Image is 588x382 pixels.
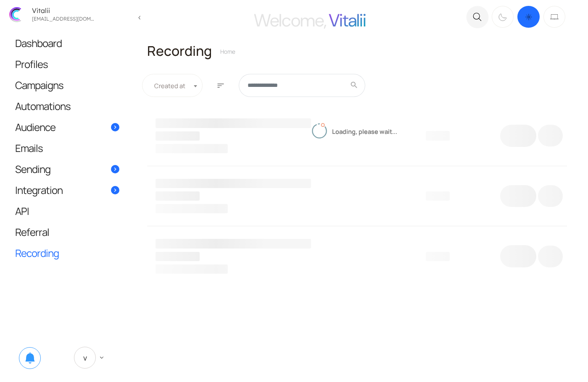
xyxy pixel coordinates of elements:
span: Recording [15,249,59,257]
span: Campaigns [15,81,63,89]
a: Campaigns [7,75,128,95]
a: Referral [7,222,128,242]
a: Home [220,48,235,55]
a: Dashboard [7,33,128,53]
span: Emails [15,144,43,152]
span: Automations [15,102,71,110]
span: Created at [151,81,194,90]
a: Profiles [7,54,128,74]
div: Dark mode switcher [490,4,567,29]
span: Dashboard [15,39,62,47]
span: Vitalii [329,9,366,32]
button: sort [214,74,227,97]
a: Audience [7,117,128,137]
span: Welcome, [254,9,326,32]
a: Emails [7,138,128,158]
span: Created at [142,74,203,97]
span: Recording [147,42,212,60]
a: Vitalii [EMAIL_ADDRESS][DOMAIN_NAME] [4,3,131,26]
span: search [350,83,359,87]
span: V [74,347,96,369]
div: Vitalii [29,7,97,14]
span: Audience [15,123,55,131]
a: Sending [7,159,128,179]
a: Integration [7,180,128,200]
span: Profiles [15,60,48,68]
a: Recording [7,243,128,263]
span: sort [216,82,225,89]
span: Integration [15,186,63,194]
a: API [7,201,128,221]
a: V keyboard_arrow_down [66,341,115,374]
span: keyboard_arrow_down [98,354,105,361]
div: vitalijgladkij@gmail.com [29,14,97,22]
span: Referral [15,228,49,236]
span: Sending [15,165,50,173]
a: Automations [7,96,128,116]
span: API [15,207,29,215]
